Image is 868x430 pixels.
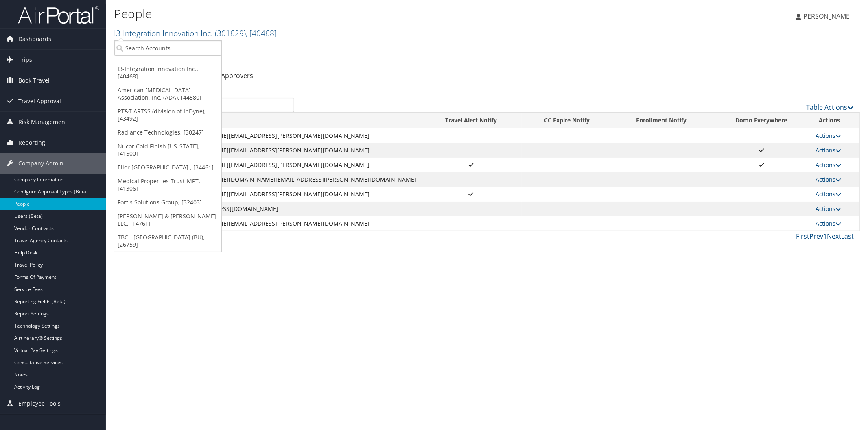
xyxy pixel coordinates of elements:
[114,161,221,174] a: Elior [GEOGRAPHIC_DATA] , [34461]
[809,232,823,241] a: Prev
[114,104,221,126] a: RT&T ARTSS (division of InDyne), [43492]
[801,12,852,21] span: [PERSON_NAME]
[823,232,827,241] a: 1
[816,176,841,183] a: Actions
[806,103,854,112] a: Table Actions
[18,29,51,49] span: Dashboards
[816,146,841,154] a: Actions
[179,158,420,172] td: [PERSON_NAME][EMAIL_ADDRESS][PERSON_NAME][DOMAIN_NAME]
[18,70,50,91] span: Book Travel
[179,202,420,216] td: [EMAIL_ADDRESS][DOMAIN_NAME]
[18,50,32,70] span: Trips
[18,393,61,414] span: Employee Tools
[816,132,841,139] a: Actions
[179,172,420,187] td: [PERSON_NAME][DOMAIN_NAME][EMAIL_ADDRESS][PERSON_NAME][DOMAIN_NAME]
[114,195,221,209] a: Fortis Solutions Group, [32403]
[18,5,99,24] img: airportal-logo.png
[246,28,277,39] span: , [ 40468 ]
[179,128,420,143] td: [PERSON_NAME][EMAIL_ADDRESS][PERSON_NAME][DOMAIN_NAME]
[179,143,420,158] td: [PERSON_NAME][EMAIL_ADDRESS][PERSON_NAME][DOMAIN_NAME]
[816,190,841,198] a: Actions
[114,174,221,195] a: Medical Properties Trust-MPT, [41306]
[841,232,854,241] a: Last
[114,83,221,104] a: American [MEDICAL_DATA] Association, Inc. (ADA), [44580]
[114,41,221,56] input: Search Accounts
[816,219,841,227] a: Actions
[114,126,221,139] a: Radiance Technologies, [30247]
[114,230,221,252] a: TBC - [GEOGRAPHIC_DATA] (BU), [26759]
[711,113,812,128] th: Domo Everywhere
[114,209,221,230] a: [PERSON_NAME] & [PERSON_NAME] LLC, [14761]
[816,205,841,213] a: Actions
[114,139,221,161] a: Nucor Cold Finish [US_STATE], [41500]
[18,132,45,153] span: Reporting
[796,232,809,241] a: First
[811,113,859,128] th: Actions
[18,91,61,111] span: Travel Approval
[796,4,860,28] a: [PERSON_NAME]
[816,161,841,169] a: Actions
[827,232,841,241] a: Next
[612,113,711,128] th: Enrollment Notify: activate to sort column ascending
[215,28,246,39] span: ( 301629 )
[522,113,612,128] th: CC Expire Notify: activate to sort column descending
[179,187,420,202] td: [PERSON_NAME][EMAIL_ADDRESS][PERSON_NAME][DOMAIN_NAME]
[179,113,420,128] th: Email: activate to sort column ascending
[420,113,522,128] th: Travel Alert Notify: activate to sort column ascending
[221,71,253,80] a: Approvers
[114,62,221,83] a: I3-Integration Innovation Inc., [40468]
[18,112,67,132] span: Risk Management
[114,28,277,39] a: I3-Integration Innovation Inc.
[179,216,420,231] td: [PERSON_NAME][EMAIL_ADDRESS][PERSON_NAME][DOMAIN_NAME]
[18,153,63,174] span: Company Admin
[114,5,611,22] h1: People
